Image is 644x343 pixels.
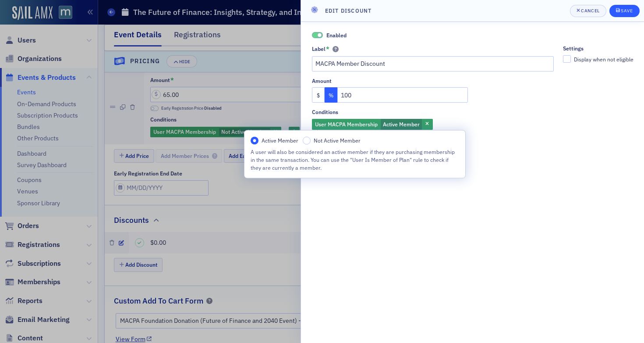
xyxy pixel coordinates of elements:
div: amount [312,78,332,84]
input: Active Member [251,137,258,145]
button: Cancel [570,5,606,17]
button: $ [312,87,325,103]
div: Save [621,8,633,13]
span: User MACPA Membership [315,121,378,128]
span: Enabled [312,32,323,39]
button: Save [609,5,640,17]
div: Settings [563,45,584,52]
span: Not Active Member [314,137,361,144]
span: Enabled [326,32,347,39]
div: Active Member [312,119,433,130]
input: 0 [337,87,468,103]
div: Conditions [312,109,338,115]
button: % [325,87,338,103]
div: A user will also be considered an active member if they are purchasing membership in the same tra... [251,147,459,171]
abbr: This field is required [326,45,329,53]
span: Active Member [262,137,298,144]
div: Label [312,46,326,52]
input: Display when not eligible [563,55,571,63]
div: Cancel [581,8,599,13]
h4: Edit Discount [325,7,372,14]
input: Not Active Member [303,137,311,145]
span: Active Member [383,121,420,128]
div: Display when not eligible [574,56,633,63]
